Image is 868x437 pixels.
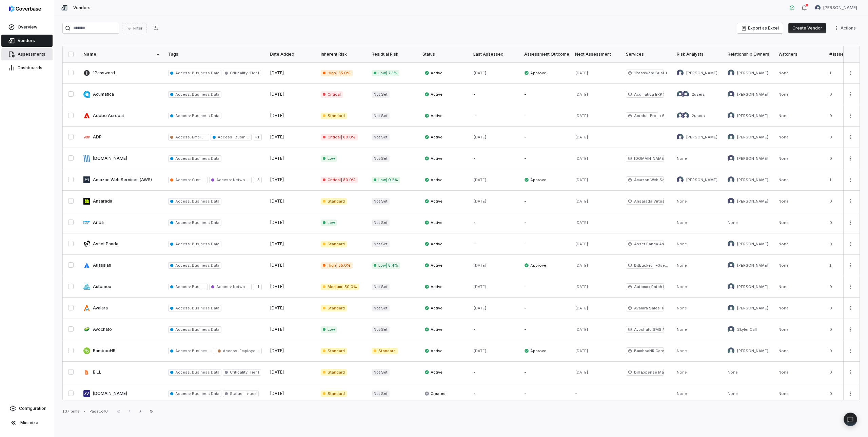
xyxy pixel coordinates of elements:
[845,132,856,142] button: More actions
[626,347,664,354] span: BambooHR Core HR Software
[473,177,487,182] span: [DATE]
[473,284,487,289] span: [DATE]
[168,52,262,57] div: Tags
[216,177,232,182] span: Access :
[321,70,353,76] span: High | 55.0%
[321,91,343,98] span: Critical
[253,177,262,183] span: + 3
[321,198,347,205] span: Standard
[175,242,191,246] span: Access :
[575,113,588,118] span: [DATE]
[845,260,856,270] button: More actions
[175,113,191,118] span: Access :
[728,347,734,354] img: Paul Turner avatar
[473,52,516,57] div: Last Assessed
[270,92,284,97] span: [DATE]
[425,327,442,332] span: Active
[372,220,390,226] span: Not Set
[425,284,442,289] span: Active
[469,362,520,383] td: -
[473,263,487,268] span: [DATE]
[686,71,717,76] span: [PERSON_NAME]
[778,52,821,57] div: Watchers
[175,348,191,353] span: Access :
[692,113,705,118] span: 2 users
[18,38,35,43] span: Vendors
[626,305,664,311] span: Avalara Sales Tax Compliance Software
[728,70,734,76] img: Marty Breen avatar
[737,263,768,268] span: [PERSON_NAME]
[321,52,363,57] div: Inherent Risk
[372,198,390,205] span: Not Set
[270,220,284,225] span: [DATE]
[575,52,618,57] div: Next Assessment
[626,262,654,269] span: Bitbucket
[626,198,664,205] span: Ansarada Virtual Data Room Software
[469,383,520,404] td: -
[191,177,219,182] span: Customer Data
[575,177,588,182] span: [DATE]
[665,71,669,76] span: + 1 services
[571,383,622,404] td: -
[728,326,734,333] img: Skyler Call avatar
[175,135,191,139] span: Access :
[737,199,768,204] span: [PERSON_NAME]
[425,92,442,97] span: Active
[425,241,442,247] span: Active
[253,284,262,290] span: + 1
[845,196,856,206] button: More actions
[191,391,219,396] span: Business Data
[90,409,108,414] div: Page 1 of 6
[18,24,37,30] span: Overview
[575,306,588,310] span: [DATE]
[845,217,856,228] button: More actions
[321,348,347,354] span: Standard
[218,135,233,139] span: Access :
[520,148,571,169] td: -
[845,175,856,185] button: More actions
[575,135,588,139] span: [DATE]
[270,305,284,310] span: [DATE]
[3,416,51,430] button: Minimize
[575,263,588,268] span: [DATE]
[728,155,734,162] img: David Pearson avatar
[425,391,446,396] span: Created
[845,68,856,78] button: More actions
[425,348,442,354] span: Active
[191,263,219,268] span: Business Data
[469,105,520,127] td: -
[191,113,219,118] span: Business Data
[575,199,588,204] span: [DATE]
[575,71,588,75] span: [DATE]
[270,52,313,57] div: Date Added
[728,198,734,205] img: Bryce Higbee avatar
[575,156,588,161] span: [DATE]
[682,112,689,119] img: Mike Phillips avatar
[520,298,571,319] td: -
[425,305,442,311] span: Active
[321,305,347,311] span: Standard
[372,262,400,269] span: Low | 8.4%
[728,241,734,247] img: Marty Breen avatar
[191,306,219,310] span: Business Data
[1,35,53,47] a: Vendors
[191,327,219,332] span: Business Data
[626,70,664,76] span: 1Password Business
[737,177,768,183] span: [PERSON_NAME]
[845,282,856,292] button: More actions
[626,91,664,98] span: Acumatica ERP Systems
[230,71,249,75] span: Criticality :
[232,177,264,182] span: Network Access
[83,52,160,57] div: Name
[253,134,262,140] span: + 1
[232,284,264,289] span: Network Access
[473,199,487,204] span: [DATE]
[270,241,284,246] span: [DATE]
[626,241,664,247] span: Asset Panda Asset Tracking Software
[175,199,191,204] span: Access :
[18,52,45,57] span: Assessments
[520,84,571,105] td: -
[191,284,219,289] span: Business Data
[469,319,520,340] td: -
[372,134,390,140] span: Not Set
